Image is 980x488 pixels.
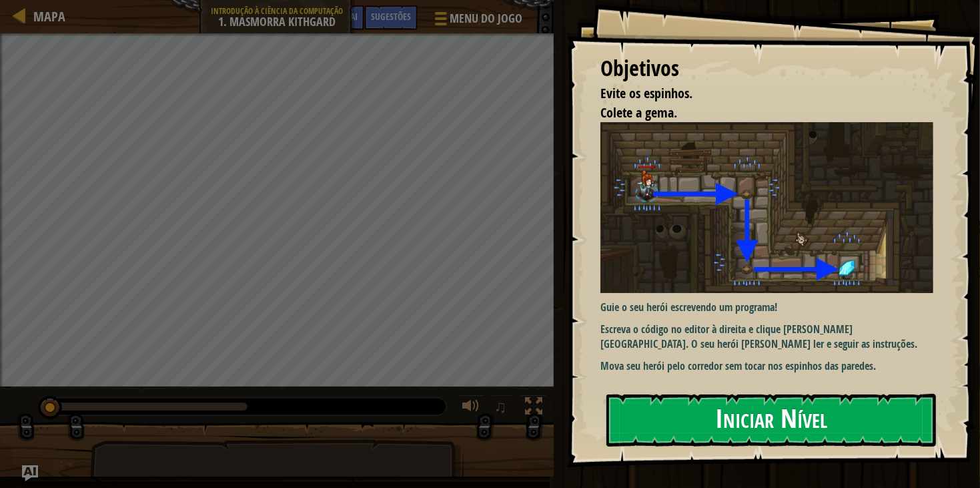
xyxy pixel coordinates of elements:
[584,84,930,103] li: Evite os espinhos.
[371,10,411,23] span: Sugestões
[600,103,677,121] span: Colete a gema.
[335,10,358,23] span: Ask AI
[494,397,507,417] span: ♫
[458,395,484,422] button: Ajuste o volume
[600,53,933,84] div: Objetivos
[584,103,930,123] li: Colete a gema.
[520,395,547,422] button: Toggle fullscreen
[27,7,65,25] a: Mapa
[600,358,933,374] p: Mova seu herói pelo corredor sem tocar nos espinhos das paredes.
[33,7,65,25] span: Mapa
[600,322,933,352] p: Escreva o código no editor à direita e clique [PERSON_NAME][GEOGRAPHIC_DATA]. O seu herói [PERSON...
[424,5,530,37] button: Menu do Jogo
[450,10,522,27] span: Menu do Jogo
[600,300,933,315] p: Guie o seu herói escrevendo um programa!
[22,465,38,481] button: Ask AI
[600,122,933,293] img: Dungeons of kithgard
[328,5,364,30] button: Ask AI
[600,84,692,102] span: Evite os espinhos.
[606,394,936,447] button: Iniciar Nível
[491,395,514,422] button: ♫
